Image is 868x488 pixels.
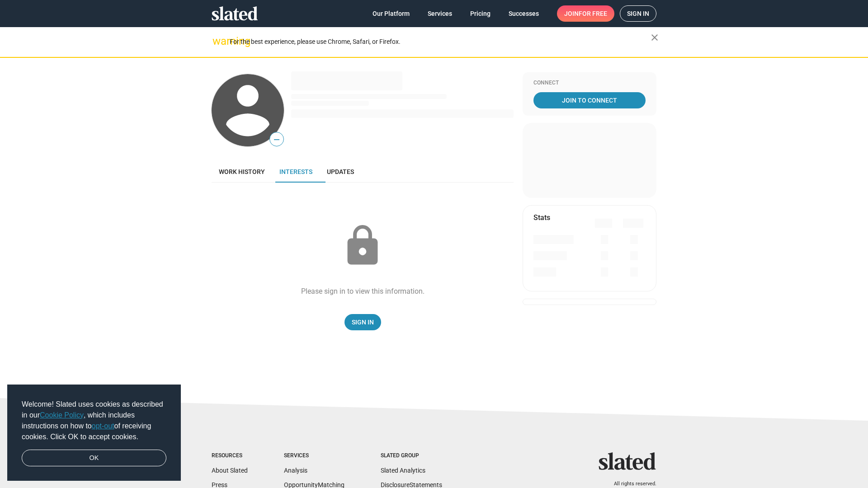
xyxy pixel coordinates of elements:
div: Connect [533,80,646,87]
a: Sign In [344,314,381,330]
span: Sign in [627,6,649,21]
div: Resources [212,452,248,460]
a: Pricing [463,5,498,22]
a: Work history [212,161,272,183]
a: Cookie Policy [40,411,84,419]
span: Pricing [470,5,491,22]
div: Services [284,452,344,460]
span: Our Platform [373,5,410,22]
a: Interests [272,161,320,183]
a: Analysis [284,467,307,474]
a: Sign in [620,5,656,22]
a: Updates [320,161,361,183]
span: Updates [327,168,354,175]
mat-icon: warning [212,36,223,47]
a: Join To Connect [533,92,646,108]
a: Joinfor free [557,5,614,22]
span: Services [428,5,452,22]
div: For the best experience, please use Chrome, Safari, or Firefox. [230,36,651,48]
span: for free [579,5,607,22]
a: Services [420,5,459,22]
span: Sign In [352,314,374,330]
mat-icon: lock [340,223,385,268]
span: Welcome! Slated uses cookies as described in our , which includes instructions on how to of recei... [22,399,166,442]
a: opt-out [92,422,114,430]
span: Work history [219,168,265,175]
div: Slated Group [381,452,442,460]
span: Join [564,5,607,22]
a: Slated Analytics [381,467,425,474]
div: cookieconsent [7,385,181,481]
span: Interests [279,168,312,175]
mat-icon: close [649,32,660,43]
span: Successes [509,5,539,22]
span: Join To Connect [535,92,644,108]
span: — [270,134,283,145]
mat-card-title: Stats [533,213,550,222]
a: Our Platform [365,5,417,22]
a: dismiss cookie message [22,450,166,467]
a: About Slated [212,467,248,474]
div: Please sign in to view this information. [301,286,425,296]
a: Successes [501,5,546,22]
